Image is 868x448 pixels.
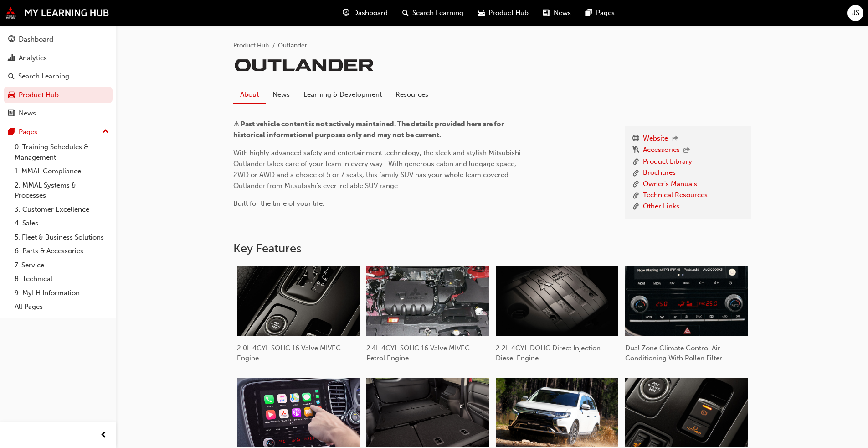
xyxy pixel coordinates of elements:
[471,4,536,22] a: car-iconProduct Hub
[5,7,109,19] img: mmal
[632,190,639,201] span: link-icon
[632,156,639,168] span: link-icon
[492,263,621,374] button: 2.2L 4CYL DOHC Direct Injection Diesel Engine
[632,145,639,156] span: keys-icon
[11,178,113,203] a: 2. MMAL Systems & Processes
[237,344,341,363] span: 2.0L 4CYL SOHC 16 Valve MIVEC Engine
[478,7,485,19] span: car-icon
[335,4,395,22] a: guage-iconDashboard
[412,8,463,18] span: Search Learning
[4,105,113,122] a: News
[621,263,751,374] button: Dual Zone Climate Control Air Conditioning With Pollen Filter
[4,31,113,48] a: Dashboard
[266,86,297,103] a: News
[643,190,708,201] a: Technical Resources
[554,8,571,18] span: News
[632,179,639,190] span: link-icon
[395,4,471,22] a: search-iconSearch Learning
[4,87,113,104] a: Product Hub
[233,199,324,208] span: Built for the time of your life.
[19,108,36,119] div: News
[11,258,113,272] a: 7. Service
[19,53,47,63] div: Analytics
[488,8,529,18] span: Product Hub
[11,164,113,178] a: 1. MMAL Compliance
[632,201,639,213] span: link-icon
[11,300,113,314] a: All Pages
[233,120,505,139] span: ⚠ Past vehicle content is not actively maintained. The details provided here are for historical i...
[847,5,863,21] button: JS
[353,8,388,18] span: Dashboard
[343,7,349,19] span: guage-icon
[4,50,113,67] a: Analytics
[632,133,639,145] span: www-icon
[4,124,113,141] button: Pages
[19,34,53,45] div: Dashboard
[11,203,113,217] a: 3. Customer Excellence
[4,29,113,124] button: DashboardAnalyticsSearch LearningProduct HubNews
[389,86,435,103] a: Resources
[402,7,409,19] span: search-icon
[643,201,679,213] a: Other Links
[8,128,15,136] span: pages-icon
[543,7,550,19] span: news-icon
[8,36,15,44] span: guage-icon
[11,230,113,245] a: 5. Fleet & Business Solutions
[11,272,113,286] a: 8. Technical
[297,86,389,103] a: Learning & Development
[366,344,470,363] span: 2.4L 4CYL SOHC 16 Valve MIVEC Petrol Engine
[233,241,751,256] h2: Key Features
[632,167,639,179] span: link-icon
[18,71,69,82] div: Search Learning
[578,4,622,22] a: pages-iconPages
[496,344,601,363] span: 2.2L 4CYL DOHC Direct Injection Diesel Engine
[8,73,15,81] span: search-icon
[8,109,15,118] span: news-icon
[643,179,697,190] a: Owner's Manuals
[233,42,269,49] a: Product Hub
[852,8,859,18] span: JS
[672,135,678,143] span: outbound-icon
[643,145,680,156] a: Accessories
[586,7,592,19] span: pages-icon
[643,133,668,145] a: Website
[11,244,113,258] a: 6. Parts & Accessories
[363,263,492,374] button: 2.4L 4CYL SOHC 16 Valve MIVEC Petrol Engine
[536,4,578,22] a: news-iconNews
[100,430,107,441] span: prev-icon
[11,216,113,230] a: 4. Sales
[233,86,266,104] a: About
[103,126,109,138] span: up-icon
[4,68,113,85] a: Search Learning
[643,167,676,179] a: Brochures
[11,140,113,164] a: 0. Training Schedules & Management
[233,58,375,72] img: outlander.png
[625,344,722,363] span: Dual Zone Climate Control Air Conditioning With Pollen Filter
[596,8,615,18] span: Pages
[643,156,692,168] a: Product Library
[683,147,690,155] span: outbound-icon
[233,263,363,374] button: 2.0L 4CYL SOHC 16 Valve MIVEC Engine
[278,41,307,51] li: Outlander
[11,286,113,300] a: 9. MyLH Information
[8,91,15,99] span: car-icon
[8,54,15,63] span: chart-icon
[19,127,37,137] div: Pages
[233,149,523,190] span: With highly advanced safety and entertainment technology, the sleek and stylish Mitsubishi Outlan...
